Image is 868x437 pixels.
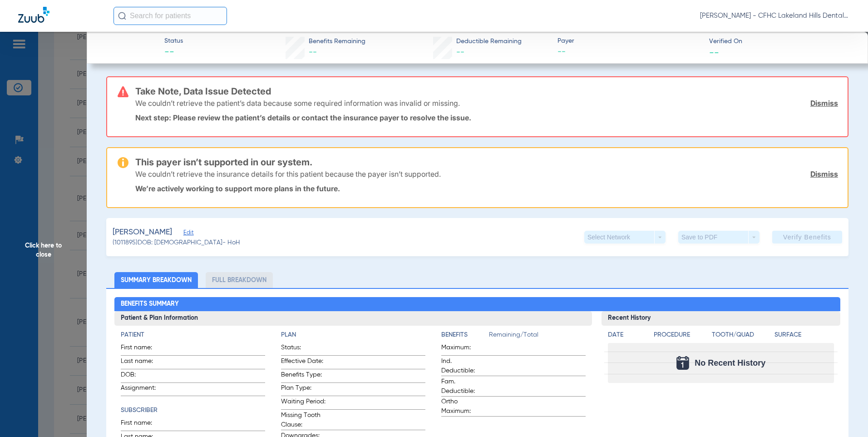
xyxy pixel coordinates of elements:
h4: Procedure [654,330,709,340]
h3: Recent History [602,311,840,326]
span: -- [164,46,183,59]
span: -- [709,47,719,57]
li: Summary Breakdown [114,272,198,288]
iframe: Chat Widget [823,393,868,437]
span: Payer [557,36,701,46]
span: Fam. Deductible: [441,377,486,396]
span: No Recent History [695,358,765,367]
span: Benefits Remaining [309,37,365,46]
span: Edit [183,229,192,238]
span: Ind. Deductible: [441,357,486,376]
span: Status: [281,343,325,355]
p: We couldn’t retrieve the insurance details for this patient because the payer isn’t supported. [135,169,441,179]
span: First name: [121,343,165,355]
span: Verified On [709,37,853,46]
span: Status [164,36,183,46]
span: Deductible Remaining [456,37,522,46]
h4: Plan [281,330,425,340]
input: Search for patients [113,7,227,25]
span: Missing Tooth Clause: [281,411,325,430]
span: Effective Date: [281,357,325,369]
app-breakdown-title: Date [608,330,646,343]
img: warning-icon [118,157,128,168]
a: Dismiss [810,99,838,108]
span: [PERSON_NAME] - CFHC Lakeland Hills Dental [700,11,850,20]
span: Ortho Maximum: [441,397,486,416]
h4: Benefits [441,330,489,340]
app-breakdown-title: Tooth/Quad [712,330,771,343]
img: error-icon [118,86,128,97]
p: We’re actively working to support more plans in the future. [135,184,838,193]
span: Maximum: [441,343,486,355]
li: Full Breakdown [206,272,273,288]
span: Remaining/Total [489,330,586,343]
p: Next step: Please review the patient’s details or contact the insurance payer to resolve the issue. [135,113,838,122]
span: [PERSON_NAME] [113,227,172,238]
h4: Date [608,330,646,340]
span: First name: [121,418,165,431]
span: Benefits Type: [281,370,325,382]
app-breakdown-title: Benefits [441,330,489,343]
h4: Tooth/Quad [712,330,771,340]
h3: This payer isn’t supported in our system. [135,158,838,167]
span: (1011895) DOB: [DEMOGRAPHIC_DATA] - HoH [113,238,240,248]
h3: Take Note, Data Issue Detected [135,87,838,96]
span: Last name: [121,357,165,369]
app-breakdown-title: Surface [774,330,834,343]
span: Assignment: [121,383,165,396]
img: Search Icon [118,12,126,20]
span: Plan Type: [281,383,325,396]
span: -- [456,48,464,56]
h2: Benefits Summary [114,297,841,312]
img: Calendar [676,356,689,370]
span: -- [557,46,701,58]
img: Zuub Logo [18,7,49,23]
h4: Surface [774,330,834,340]
span: Waiting Period: [281,397,325,409]
h4: Subscriber [121,406,265,415]
span: -- [309,48,317,56]
a: Dismiss [810,169,838,179]
h4: Patient [121,330,265,340]
app-breakdown-title: Procedure [654,330,709,343]
h3: Patient & Plan Information [114,311,592,326]
span: DOB: [121,370,165,382]
p: We couldn’t retrieve the patient’s data because some required information was invalid or missing. [135,99,460,108]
